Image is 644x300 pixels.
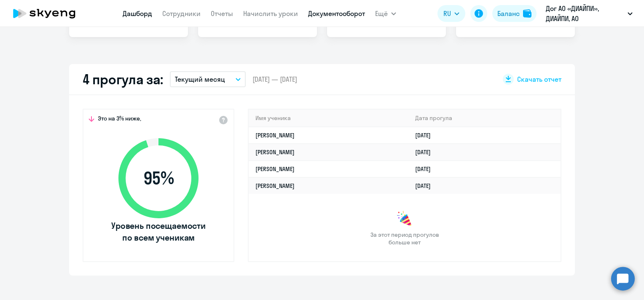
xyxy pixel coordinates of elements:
th: Имя ученика [249,110,408,127]
button: Ещё [375,5,396,22]
a: Отчеты [211,9,233,18]
span: Это на 3% ниже, [98,115,141,125]
div: Баланс [497,8,520,19]
a: Начислить уроки [243,9,298,18]
a: Дашборд [123,9,152,18]
span: RU [443,8,451,19]
button: Текущий месяц [170,71,246,87]
span: За этот период прогулов больше нет [369,231,440,246]
th: Дата прогула [408,110,561,127]
span: Скачать отчет [517,75,561,84]
button: RU [437,5,465,22]
a: [PERSON_NAME] [255,148,295,156]
h2: 4 прогула за: [83,71,163,88]
a: [DATE] [415,131,437,139]
a: [PERSON_NAME] [255,182,295,190]
a: Документооборот [308,9,365,18]
a: [DATE] [415,182,437,190]
button: Дог АО «ДИАЙПИ», ДИАЙПИ, АО [542,3,637,24]
a: [DATE] [415,148,437,156]
a: [PERSON_NAME] [255,165,295,173]
span: 95 % [110,168,207,188]
span: [DATE] — [DATE] [252,75,297,84]
span: Уровень посещаемости по всем ученикам [110,220,207,244]
span: Ещё [375,8,388,19]
a: Сотрудники [162,9,201,18]
img: balance [523,9,531,18]
a: [DATE] [415,165,437,173]
p: Текущий месяц [175,74,225,84]
button: Балансbalance [492,5,537,22]
p: Дог АО «ДИАЙПИ», ДИАЙПИ, АО [546,3,624,24]
img: congrats [396,211,413,228]
a: [PERSON_NAME] [255,131,295,139]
